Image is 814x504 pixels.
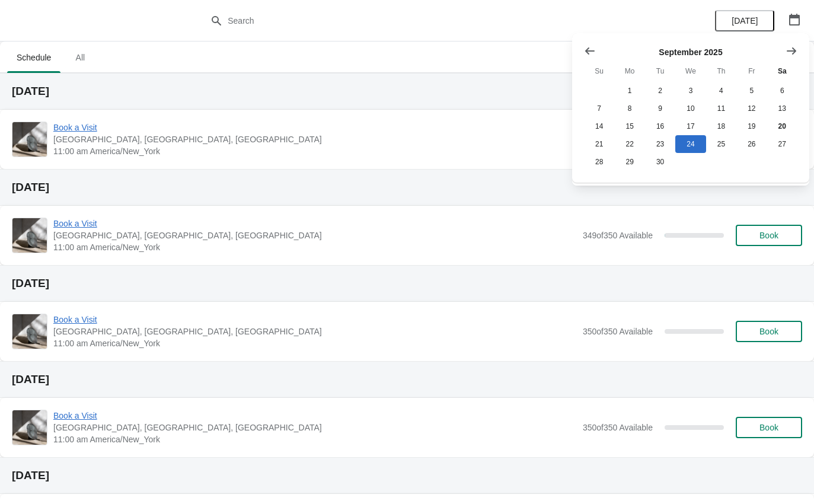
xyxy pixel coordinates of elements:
[584,153,614,171] button: Sunday September 28 2025
[736,225,802,246] button: Book
[759,327,778,336] span: Book
[227,10,611,31] input: Search
[53,241,577,253] span: 11:00 am America/New_York
[736,100,767,117] button: Friday September 12 2025
[12,374,802,385] h2: [DATE]
[12,85,802,97] h2: [DATE]
[53,218,577,229] span: Book a Visit
[12,314,47,349] img: Book a Visit | The Noguchi Museum, 33rd Road, Astoria, NY, USA | 11:00 am America/New_York
[706,117,736,135] button: Thursday September 18 2025
[675,82,706,100] button: Wednesday September 3 2025
[614,100,644,117] button: Monday September 8 2025
[706,135,736,153] button: Thursday September 25 2025
[645,82,675,100] button: Tuesday September 2 2025
[706,82,736,100] button: Thursday September 4 2025
[645,117,675,135] button: Tuesday September 16 2025
[583,423,653,432] span: 350 of 350 Available
[767,82,797,100] button: Saturday September 6 2025
[53,326,577,337] span: [GEOGRAPHIC_DATA], [GEOGRAPHIC_DATA], [GEOGRAPHIC_DATA]
[584,100,614,117] button: Sunday September 7 2025
[736,135,767,153] button: Friday September 26 2025
[12,218,47,253] img: Book a Visit | The Noguchi Museum, 33rd Road, Astoria, NY, USA | 11:00 am America/New_York
[53,410,577,422] span: Book a Visit
[732,16,758,25] span: [DATE]
[645,135,675,153] button: Tuesday September 23 2025
[706,60,736,82] th: Thursday
[12,277,802,289] h2: [DATE]
[53,314,577,326] span: Book a Visit
[645,153,675,171] button: Tuesday September 30 2025
[767,135,797,153] button: Saturday September 27 2025
[645,100,675,117] button: Tuesday September 9 2025
[759,231,778,240] span: Book
[12,470,802,481] h2: [DATE]
[583,231,653,240] span: 349 of 350 Available
[614,82,644,100] button: Monday September 1 2025
[767,117,797,135] button: Today Saturday September 20 2025
[583,327,653,336] span: 350 of 350 Available
[53,122,577,133] span: Book a Visit
[759,423,778,432] span: Book
[12,122,47,157] img: Book a Visit | The Noguchi Museum, 33rd Road, Astoria, NY, USA | 11:00 am America/New_York
[614,60,644,82] th: Monday
[767,100,797,117] button: Saturday September 13 2025
[65,47,95,68] span: All
[53,229,577,241] span: [GEOGRAPHIC_DATA], [GEOGRAPHIC_DATA], [GEOGRAPHIC_DATA]
[53,337,577,349] span: 11:00 am America/New_York
[53,133,577,145] span: [GEOGRAPHIC_DATA], [GEOGRAPHIC_DATA], [GEOGRAPHIC_DATA]
[675,60,706,82] th: Wednesday
[614,135,644,153] button: Monday September 22 2025
[53,433,577,445] span: 11:00 am America/New_York
[584,60,614,82] th: Sunday
[12,410,47,445] img: Book a Visit | The Noguchi Museum, 33rd Road, Astoria, NY, USA | 11:00 am America/New_York
[736,417,802,438] button: Book
[584,135,614,153] button: Sunday September 21 2025
[7,47,60,68] span: Schedule
[675,117,706,135] button: Wednesday September 17 2025
[53,145,577,157] span: 11:00 am America/New_York
[675,100,706,117] button: Wednesday September 10 2025
[12,181,802,193] h2: [DATE]
[579,40,601,62] button: Show previous month, August 2025
[715,10,774,31] button: [DATE]
[706,100,736,117] button: Thursday September 11 2025
[614,153,644,171] button: Monday September 29 2025
[736,321,802,342] button: Book
[675,135,706,153] button: Wednesday September 24 2025
[736,117,767,135] button: Friday September 19 2025
[584,117,614,135] button: Sunday September 14 2025
[781,40,802,62] button: Show next month, October 2025
[53,422,577,433] span: [GEOGRAPHIC_DATA], [GEOGRAPHIC_DATA], [GEOGRAPHIC_DATA]
[614,117,644,135] button: Monday September 15 2025
[736,82,767,100] button: Friday September 5 2025
[736,60,767,82] th: Friday
[645,60,675,82] th: Tuesday
[767,60,797,82] th: Saturday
